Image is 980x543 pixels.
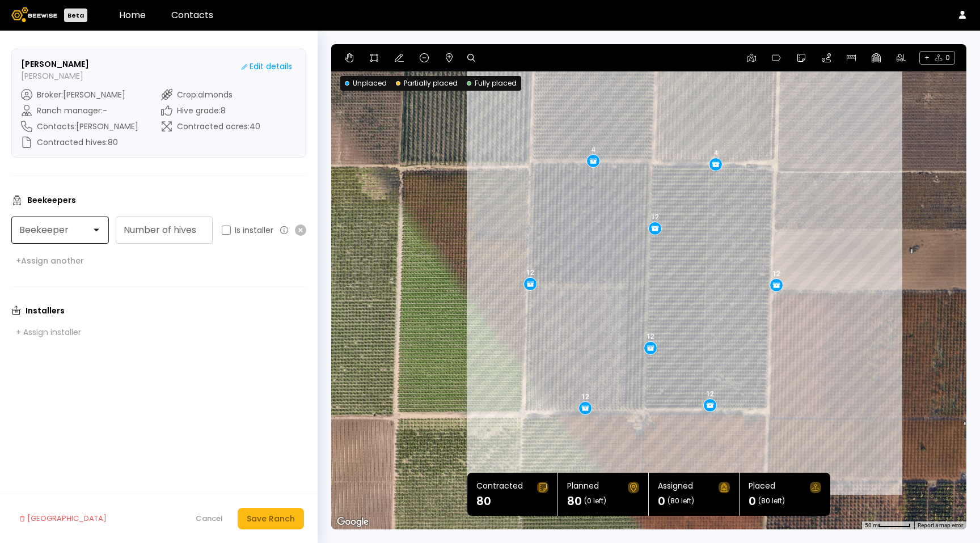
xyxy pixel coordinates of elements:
div: Contracted [476,482,523,493]
div: Save Ranch [247,512,295,525]
h1: 0 [658,495,665,507]
button: [GEOGRAPHIC_DATA] [14,508,112,529]
div: 12 [526,269,534,277]
div: Ranch manager : - [21,105,138,116]
div: 12 [581,393,589,401]
div: Contracted hives : 80 [21,137,138,148]
a: Contacts [171,9,213,22]
div: + Assign another [16,256,84,266]
h1: 80 [567,495,582,507]
div: + Assign installer [16,327,81,337]
div: [GEOGRAPHIC_DATA] [19,513,107,524]
button: + Assign installer [11,324,86,340]
h1: 80 [476,495,491,507]
div: Cancel [196,513,223,524]
div: Hive grade : 8 [161,105,260,116]
div: Broker : [PERSON_NAME] [21,89,138,100]
button: Map Scale: 50 m per 54 pixels [861,521,914,529]
button: Save Ranch [238,508,304,529]
span: (0 left) [584,498,606,504]
div: Fully placed [467,78,517,88]
div: Partially placed [396,78,458,88]
button: Edit details [237,58,297,75]
span: 50 m [865,522,878,528]
img: Beewise logo [11,7,57,22]
h3: Beekeepers [27,196,76,204]
div: Contracted acres : 40 [161,121,260,132]
div: 4 [714,149,718,157]
div: 12 [651,213,659,221]
span: + 0 [919,51,955,65]
h3: Installers [26,307,65,315]
div: 12 [647,333,654,341]
div: Edit details [242,61,292,73]
label: Is installer [235,226,273,234]
div: Planned [567,482,599,493]
button: +Assign another [11,253,88,269]
div: Contacts : [PERSON_NAME] [21,121,138,132]
div: 4 [592,146,595,154]
h1: 0 [749,495,756,507]
div: Placed [749,482,775,493]
div: 12 [772,270,780,278]
a: Report a map error [918,522,963,528]
button: Cancel [190,510,229,528]
div: Beta [64,9,87,22]
a: Open this area in Google Maps (opens a new window) [334,515,371,529]
div: Assigned [658,482,693,493]
img: Google [334,515,371,529]
div: Crop : almonds [161,89,260,100]
span: (80 left) [758,498,785,504]
div: 12 [706,390,714,398]
h3: [PERSON_NAME] [21,58,89,70]
a: Home [119,9,146,22]
span: (80 left) [668,498,694,504]
div: Unplaced [345,78,387,88]
p: [PERSON_NAME] [21,70,89,82]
